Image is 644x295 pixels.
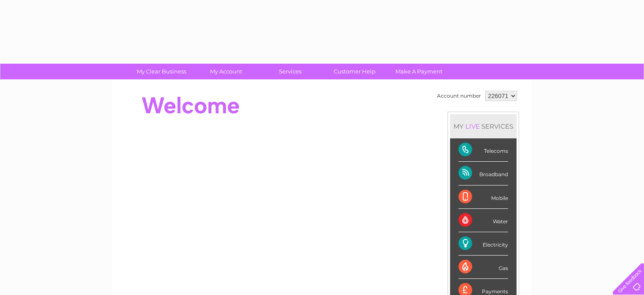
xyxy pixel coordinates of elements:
[459,256,508,279] div: Gas
[464,122,481,130] div: LIVE
[127,64,196,79] a: My Clear Business
[320,64,390,79] a: Customer Help
[459,138,508,162] div: Telecoms
[384,64,454,79] a: Make A Payment
[435,89,483,103] td: Account number
[255,64,325,79] a: Services
[191,64,261,79] a: My Account
[450,114,517,138] div: MY SERVICES
[459,209,508,232] div: Water
[459,185,508,209] div: Mobile
[459,232,508,256] div: Electricity
[459,162,508,185] div: Broadband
